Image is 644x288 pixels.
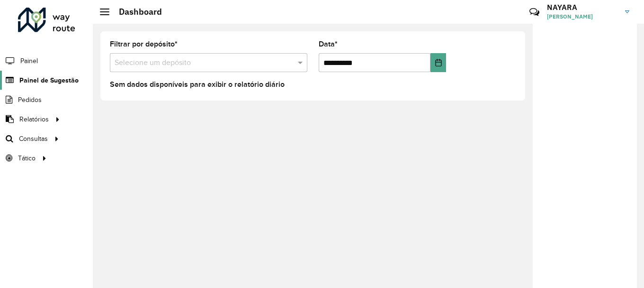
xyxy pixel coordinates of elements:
[319,38,338,50] label: Data
[20,56,38,66] span: Painel
[19,75,79,85] span: Painel de Sugestão
[19,114,49,124] span: Relatórios
[547,3,618,12] h3: NAYARA
[18,95,42,105] span: Pedidos
[547,12,618,21] span: [PERSON_NAME]
[18,153,36,163] span: Tático
[109,7,162,17] h2: Dashboard
[19,134,48,144] span: Consultas
[430,53,446,72] button: Choose Date
[110,79,285,90] label: Sem dados disponíveis para exibir o relatório diário
[524,2,545,22] a: Contato Rápido
[110,38,178,50] label: Filtrar por depósito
